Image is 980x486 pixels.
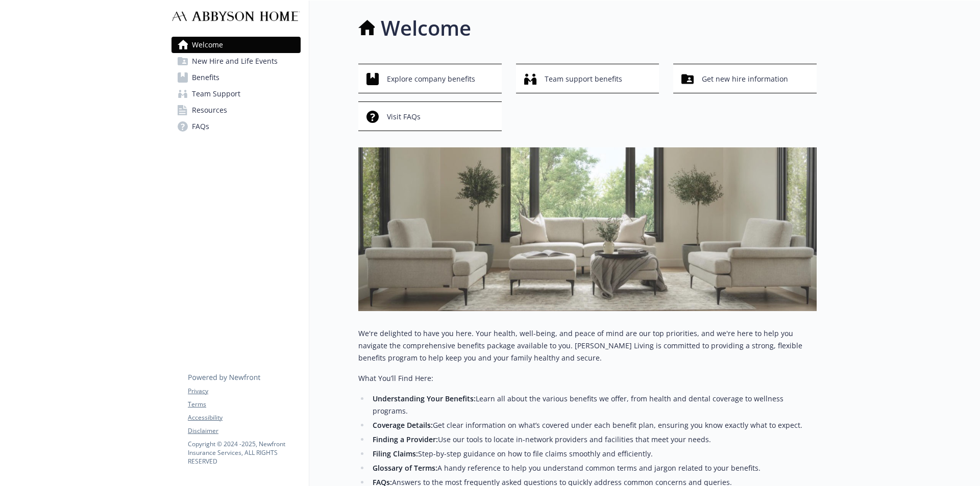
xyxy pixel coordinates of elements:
[358,372,817,385] p: What You’ll Find Here:
[516,64,659,93] button: Team support benefits
[373,463,437,473] strong: Glossary of Terms:
[188,400,300,409] a: Terms
[370,462,817,474] li: A handy reference to help you understand common terms and jargon related to your benefits.
[188,426,300,436] a: Disclaimer
[387,107,421,126] span: Visit FAQs
[188,413,300,422] a: Accessibility
[370,419,817,431] li: Get clear information on what’s covered under each benefit plan, ensuring you know exactly what t...
[702,69,788,89] span: Get new hire information
[370,433,817,446] li: Use our tools to locate in-network providers and facilities that meet your needs.
[387,69,475,89] span: Explore company benefits
[192,102,227,118] span: Resources
[192,53,278,69] span: New Hire and Life Events
[188,387,300,396] a: Privacy
[373,420,433,430] strong: Coverage Details:
[171,86,301,102] a: Team Support
[370,393,817,417] li: Learn all about the various benefits we offer, from health and dental coverage to wellness programs.
[545,69,622,89] span: Team support benefits
[673,64,817,93] button: Get new hire information
[188,440,300,466] p: Copyright © 2024 - 2025 , Newfront Insurance Services, ALL RIGHTS RESERVED
[358,101,502,131] button: Visit FAQs
[358,147,817,311] img: overview page banner
[373,434,438,444] strong: Finding a Provider:
[192,37,223,53] span: Welcome
[358,327,817,364] p: We're delighted to have you here. Your health, well-being, and peace of mind are our top prioriti...
[192,69,219,86] span: Benefits
[370,448,817,460] li: Step-by-step guidance on how to file claims smoothly and efficiently.
[171,118,301,135] a: FAQs
[192,86,240,102] span: Team Support
[171,102,301,118] a: Resources
[171,69,301,86] a: Benefits
[373,449,418,458] strong: Filing Claims:
[171,53,301,69] a: New Hire and Life Events
[381,13,471,43] h1: Welcome
[358,64,502,93] button: Explore company benefits
[373,394,476,403] strong: Understanding Your Benefits:
[192,118,209,135] span: FAQs
[171,37,301,53] a: Welcome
